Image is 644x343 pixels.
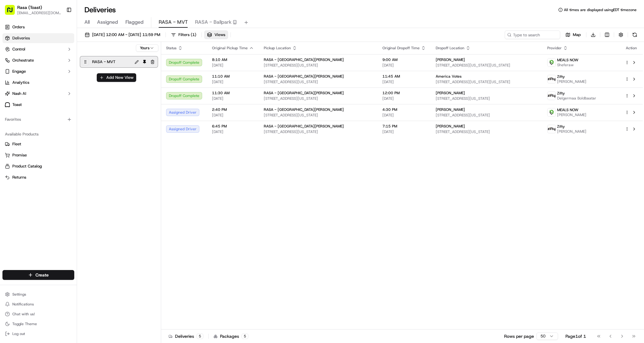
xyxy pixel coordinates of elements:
button: Settings [2,290,74,299]
img: zifty-logo-trans-sq.png [548,92,556,100]
img: Nash [6,6,18,18]
span: 12:00 PM [382,91,426,95]
span: RASA - [GEOGRAPHIC_DATA][PERSON_NAME] [264,107,344,112]
span: Delgermaa Boldbaatar [557,96,596,101]
img: 1724597045416-56b7ee45-8013-43a0-a6f9-03cb97ddad50 [13,59,24,70]
button: See all [96,79,112,86]
span: [DATE] [382,113,426,118]
div: Page 1 of 1 [565,333,586,339]
button: Product Catalog [2,161,74,171]
button: Notifications [2,300,74,309]
span: [DATE] [55,95,67,100]
span: Notifications [12,302,34,307]
span: Status [166,46,177,50]
img: zifty-logo-trans-sq.png [548,75,556,83]
span: [PERSON_NAME] [557,112,586,117]
button: Toggle Theme [2,320,74,328]
button: Add New View [97,73,136,82]
span: Fleet [12,141,21,147]
span: [STREET_ADDRESS][US_STATE] [264,63,373,68]
button: Engage [2,67,74,76]
span: [STREET_ADDRESS][US_STATE][US_STATE] [436,63,537,68]
a: Powered byPylon [43,152,75,157]
p: Welcome 👋 [6,24,112,34]
div: 💻 [52,138,57,143]
span: 2:40 PM [212,107,254,112]
span: Orders [12,24,25,30]
span: [DATE] [382,96,426,101]
span: Nash AI [12,91,26,96]
span: 4:30 PM [382,107,426,112]
span: Provider [547,46,562,50]
span: MEALS NOW [557,58,578,63]
span: [PERSON_NAME] [436,91,465,95]
button: Log out [2,329,74,338]
div: Start new chat [28,59,101,65]
span: Dropoff Location [436,46,464,50]
a: Toast [2,100,74,110]
span: [STREET_ADDRESS][US_STATE] [264,96,373,101]
img: melas_now_logo.png [548,59,556,67]
span: Log out [12,331,25,336]
span: [STREET_ADDRESS][US_STATE] [436,129,537,134]
button: Promise [2,150,74,160]
span: Toast [12,102,22,107]
span: Pylon [61,152,75,157]
button: Filters(1) [168,30,199,39]
a: Promise [5,152,72,158]
button: Fleet [2,139,74,149]
span: Map [573,32,581,38]
button: Map [563,30,584,39]
a: 💻API Documentation [50,135,101,146]
button: Rasa (Toast) [17,4,42,10]
span: Pickup Location [264,46,291,50]
button: [EMAIL_ADDRESS][DOMAIN_NAME] [17,10,61,15]
span: Control [12,46,25,52]
span: Deliveries [12,35,30,41]
a: Orders [2,22,74,32]
span: 8:10 AM [212,57,254,62]
a: 📗Knowledge Base [4,135,50,146]
div: Available Products [2,129,74,139]
div: Action [625,46,638,50]
span: All times are displayed using EDT timezone [564,7,637,12]
span: [DATE] [382,63,426,68]
span: Sheferaw [557,63,578,67]
a: Analytics [2,78,74,87]
span: 11:30 AM [212,91,254,95]
span: [PERSON_NAME] [436,107,465,112]
span: 11:10 AM [212,74,254,79]
span: ( 1 ) [191,32,196,38]
div: Packages [214,333,248,339]
span: Toggle Theme [12,321,37,326]
img: Jonathan Racinos [6,89,16,99]
button: Views [204,30,228,39]
span: [PERSON_NAME] [436,124,465,129]
span: Chat with us! [12,312,35,317]
span: RASA - Ballpark [195,18,231,26]
img: Jonathan Racinos [6,106,16,116]
button: Create [2,270,74,280]
button: [DATE] 12:00 AM - [DATE] 11:59 PM [82,30,163,39]
span: Analytics [12,80,29,85]
span: [PERSON_NAME] [436,57,465,62]
span: RASA - MVT [159,18,188,26]
span: Flagged [125,18,144,26]
span: [DATE] [382,129,426,134]
span: [PERSON_NAME] [19,95,50,100]
div: 📗 [6,138,11,143]
a: Product Catalog [5,163,72,169]
button: Orchestrate [2,55,74,65]
span: API Documentation [58,137,99,143]
span: Zifty [557,74,565,79]
span: RASA - [GEOGRAPHIC_DATA][PERSON_NAME] [264,91,344,95]
span: All [84,18,90,26]
button: Refresh [630,30,639,39]
span: 6:45 PM [212,124,254,129]
span: Product Catalog [12,163,42,169]
div: Past conversations [6,80,41,85]
span: [DATE] 12:00 AM - [DATE] 11:59 PM [92,32,160,38]
span: [STREET_ADDRESS][US_STATE] [264,113,373,118]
